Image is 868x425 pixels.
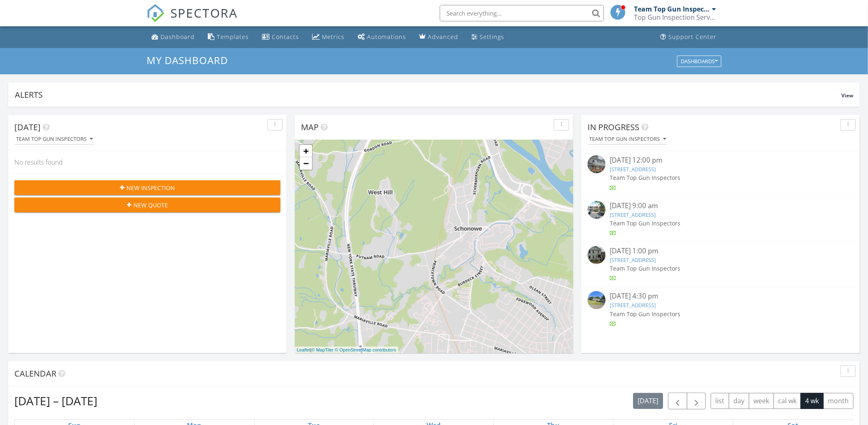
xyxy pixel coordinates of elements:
span: Team Top Gun Inspectors [610,264,680,272]
div: Team Top Gun Inspectors [16,136,93,142]
button: 4 wk [801,393,824,409]
span: SPECTORA [170,4,238,21]
a: Contacts [259,30,302,45]
a: [STREET_ADDRESS] [610,165,656,173]
a: Zoom out [300,157,312,170]
div: Top Gun Inspection Services Group, Inc [634,13,716,21]
a: [DATE] 4:30 pm [STREET_ADDRESS] Team Top Gun Inspectors [588,291,854,328]
div: [DATE] 4:30 pm [610,291,831,301]
div: Templates [217,33,249,41]
div: Support Center [668,33,716,41]
button: Dashboards [677,55,721,67]
img: image_processing2025092691uwutfh.jpeg [588,155,606,173]
button: Next [687,393,706,409]
span: New Inspection [126,184,175,192]
a: Leaflet [297,347,310,352]
input: Search everything... [440,5,604,21]
div: Alerts [15,89,841,100]
div: [DATE] 1:00 pm [610,246,831,256]
button: New Inspection [14,180,280,195]
a: [DATE] 9:00 am [STREET_ADDRESS] Team Top Gun Inspectors [588,201,854,237]
button: New Quote [14,198,280,212]
div: No results found [8,151,287,173]
a: © MapTiler [312,347,334,352]
div: [DATE] 9:00 am [610,201,831,211]
div: Metrics [322,33,344,41]
div: Team Top Gun Inspectors [589,136,666,142]
div: | [295,347,398,354]
a: Settings [468,30,507,45]
img: image_processing2025092794r9qt29.jpeg [588,246,606,264]
div: [DATE] 12:00 pm [610,155,831,165]
a: Zoom in [300,145,312,157]
a: Metrics [309,30,348,45]
span: Team Top Gun Inspectors [610,219,680,227]
img: streetview [588,291,606,309]
div: Automations [367,33,406,41]
span: Team Top Gun Inspectors [610,310,680,318]
span: [DATE] [14,122,41,133]
div: Dashboards [681,58,718,64]
a: SPECTORA [147,11,238,28]
div: Team Top Gun Inspectors [634,5,710,13]
span: Calendar [14,368,56,379]
a: Templates [204,30,252,45]
span: Team Top Gun Inspectors [610,174,680,181]
div: Contacts [272,33,299,41]
a: © OpenStreetMap contributors [335,347,396,352]
img: streetview [588,201,606,219]
a: [DATE] 1:00 pm [STREET_ADDRESS] Team Top Gun Inspectors [588,246,854,283]
div: Dashboard [161,33,195,41]
button: day [729,393,749,409]
button: week [749,393,774,409]
a: Automations (Basic) [354,30,409,45]
button: cal wk [774,393,801,409]
button: Team Top Gun Inspectors [588,134,668,145]
span: View [841,92,853,99]
button: [DATE] [633,393,663,409]
span: New Quote [133,201,168,209]
a: [DATE] 12:00 pm [STREET_ADDRESS] Team Top Gun Inspectors [588,155,854,192]
a: Dashboard [148,30,198,45]
div: Advanced [428,33,458,41]
a: [STREET_ADDRESS] [610,211,656,218]
a: Advanced [416,30,462,45]
button: list [711,393,729,409]
button: Previous [668,393,687,409]
span: In Progress [588,122,639,133]
h2: [DATE] – [DATE] [14,393,97,409]
span: Map [301,122,319,133]
a: [STREET_ADDRESS] [610,301,656,309]
a: [STREET_ADDRESS] [610,256,656,264]
img: The Best Home Inspection Software - Spectora [147,4,165,22]
span: My Dashboard [147,53,228,67]
div: Settings [480,33,504,41]
button: month [823,393,854,409]
button: Team Top Gun Inspectors [14,134,94,145]
a: Support Center [657,30,720,45]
